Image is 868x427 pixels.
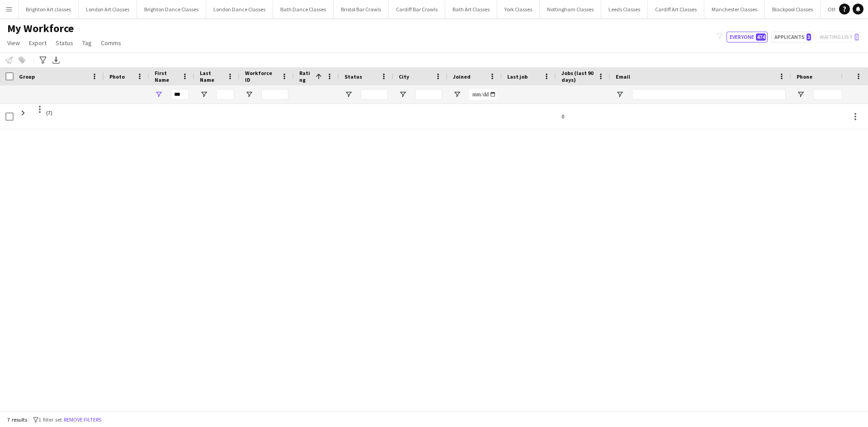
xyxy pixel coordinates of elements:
span: 3 [807,33,811,41]
span: View [7,39,20,47]
app-action-btn: Advanced filters [38,55,48,66]
button: Open Filter Menu [344,90,353,99]
button: Open Filter Menu [200,90,208,99]
span: Group [19,73,35,80]
button: London Dance Classes [206,0,273,18]
span: Tag [82,39,92,47]
span: Status [56,39,73,47]
button: Open Filter Menu [797,90,805,99]
span: Export [29,39,47,47]
button: Brighton Art classes [19,0,79,18]
input: Workforce ID Filter Input [261,89,288,100]
button: Leeds Classes [601,0,648,18]
span: 474 [756,33,766,41]
span: Workforce ID [245,70,278,83]
button: Applicants3 [771,32,813,42]
button: Open Filter Menu [399,90,407,99]
button: Manchester Classes [704,0,765,18]
span: Photo [109,73,125,80]
a: Comms [97,37,125,49]
button: Open Filter Menu [155,90,163,99]
button: Everyone474 [726,32,768,42]
button: Other Cities [821,0,863,18]
span: Status [344,73,362,80]
button: Remove filters [62,415,103,425]
input: Status Filter Input [361,89,388,100]
input: First Name Filter Input [171,89,189,100]
span: Comms [101,39,121,47]
input: City Filter Input [415,89,442,100]
span: Last job [507,73,528,80]
span: 1 filter set [38,416,62,423]
button: York Classes [497,0,540,18]
button: Bristol Bar Crawls [334,0,389,18]
button: Bath Art Classes [445,0,497,18]
span: (7) [46,104,52,122]
div: 0 [556,104,610,129]
input: Last Name Filter Input [216,89,234,100]
button: Cardiff Art Classes [648,0,704,18]
button: Bath Dance Classes [273,0,334,18]
button: Blackpool Classes [765,0,821,18]
span: City [399,73,409,80]
button: Cardiff Bar Crawls [389,0,445,18]
button: Brighton Dance Classes [137,0,206,18]
input: Joined Filter Input [469,89,496,100]
a: Export [25,37,50,49]
span: Last Name [200,70,223,83]
span: Rating [299,70,312,83]
app-action-btn: Export XLSX [51,55,61,66]
button: London Art Classes [79,0,137,18]
span: My Workforce [7,22,74,35]
span: Phone [797,73,812,80]
a: Tag [79,37,95,49]
input: Email Filter Input [632,89,786,100]
a: Status [52,37,77,49]
a: View [4,37,24,49]
button: Open Filter Menu [453,90,461,99]
span: First Name [155,70,178,83]
span: Jobs (last 90 days) [561,70,594,83]
button: Open Filter Menu [245,90,253,99]
span: Joined [453,73,471,80]
span: Email [616,73,630,80]
button: Nottingham Classes [540,0,601,18]
button: Open Filter Menu [616,90,624,99]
